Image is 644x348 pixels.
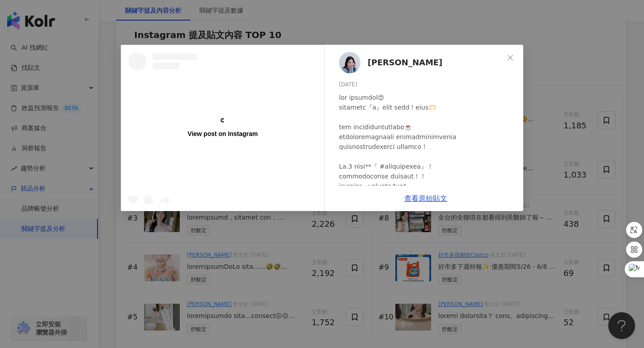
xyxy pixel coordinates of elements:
[404,194,447,203] a: 查看原始貼文
[501,49,519,67] button: Close
[507,54,514,61] span: close
[339,81,516,89] div: [DATE]
[188,130,258,138] div: View post on Instagram
[368,56,442,69] span: [PERSON_NAME]
[121,45,324,211] a: View post on Instagram
[339,52,360,73] img: KOL Avatar
[339,52,504,73] a: KOL Avatar[PERSON_NAME]
[339,93,516,319] div: lor ipsumdol😍 sitametc『a』elit sedd！eius🫶🏻 tem incididuntutlabo☕️ etdoloremagnaali enimadminimveni...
